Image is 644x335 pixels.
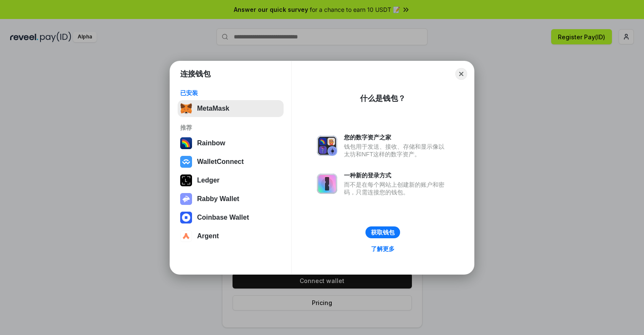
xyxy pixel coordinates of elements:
div: WalletConnect [197,158,244,166]
img: svg+xml,%3Csvg%20xmlns%3D%22http%3A%2F%2Fwww.w3.org%2F2000%2Fsvg%22%20fill%3D%22none%22%20viewBox... [180,193,192,205]
img: svg+xml,%3Csvg%20width%3D%2228%22%20height%3D%2228%22%20viewBox%3D%220%200%2028%2028%22%20fill%3D... [180,230,192,242]
button: WalletConnect [178,153,284,170]
div: 一种新的登录方式 [344,172,449,179]
div: Rabby Wallet [197,195,239,203]
img: svg+xml,%3Csvg%20width%3D%2228%22%20height%3D%2228%22%20viewBox%3D%220%200%2028%2028%22%20fill%3D... [180,212,192,223]
div: 推荐 [180,124,281,131]
a: 了解更多 [366,243,400,254]
div: 而不是在每个网站上创建新的账户和密码，只需连接您的钱包。 [344,181,449,196]
button: MetaMask [178,100,284,117]
button: Rabby Wallet [178,191,284,207]
img: svg+xml,%3Csvg%20fill%3D%22none%22%20height%3D%2233%22%20viewBox%3D%220%200%2035%2033%22%20width%... [180,103,192,114]
button: Coinbase Wallet [178,209,284,226]
div: Ledger [197,177,219,184]
img: svg+xml,%3Csvg%20width%3D%2228%22%20height%3D%2228%22%20viewBox%3D%220%200%2028%2028%22%20fill%3D... [180,156,192,168]
div: Argent [197,232,219,240]
button: 获取钱包 [365,226,400,238]
img: svg+xml,%3Csvg%20xmlns%3D%22http%3A%2F%2Fwww.w3.org%2F2000%2Fsvg%22%20width%3D%2228%22%20height%3... [180,174,192,186]
button: Argent [178,228,284,245]
div: Coinbase Wallet [197,214,249,221]
img: svg+xml,%3Csvg%20width%3D%22120%22%20height%3D%22120%22%20viewBox%3D%220%200%20120%20120%22%20fil... [180,137,192,149]
button: Rainbow [178,135,284,152]
div: Rainbow [197,139,225,147]
div: MetaMask [197,105,229,112]
div: 什么是钱包？ [360,93,406,103]
div: 获取钱包 [371,229,395,236]
h1: 连接钱包 [180,69,211,79]
button: Close [455,68,467,80]
button: Ledger [178,172,284,189]
div: 钱包用于发送、接收、存储和显示像以太坊和NFT这样的数字资产。 [344,143,449,158]
div: 了解更多 [371,245,395,253]
img: svg+xml,%3Csvg%20xmlns%3D%22http%3A%2F%2Fwww.w3.org%2F2000%2Fsvg%22%20fill%3D%22none%22%20viewBox... [317,136,337,156]
div: 您的数字资产之家 [344,133,449,141]
img: svg+xml,%3Csvg%20xmlns%3D%22http%3A%2F%2Fwww.w3.org%2F2000%2Fsvg%22%20fill%3D%22none%22%20viewBox... [317,174,337,194]
div: 已安装 [180,89,281,97]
